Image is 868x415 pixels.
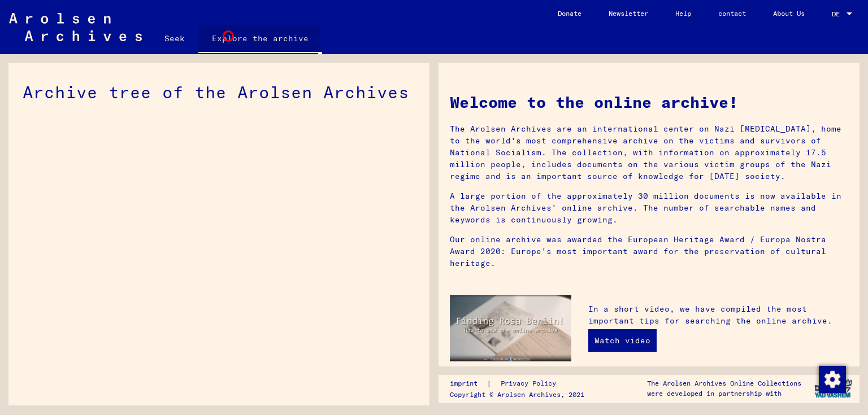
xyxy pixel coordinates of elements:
[450,92,738,112] font: Welcome to the online archive!
[819,366,846,393] img: Change consent
[718,9,746,18] font: contact
[501,379,556,387] font: Privacy Policy
[588,329,657,352] a: Watch video
[164,33,185,43] font: Seek
[9,13,142,41] img: Arolsen_neg.svg
[450,191,841,225] font: A large portion of the approximately 30 million documents is now available in the Arolsen Archive...
[450,379,478,387] font: imprint
[647,389,782,397] font: were developed in partnership with
[558,9,581,18] font: Donate
[675,9,691,18] font: Help
[212,33,309,43] font: Explore the archive
[647,379,801,387] font: The Arolsen Archives Online Collections
[450,234,826,268] font: Our online archive was awarded the European Heritage Award / Europa Nostra Award 2020: Europe's m...
[609,9,648,18] font: Newsletter
[450,378,487,390] a: imprint
[487,378,492,388] font: |
[450,390,584,399] font: Copyright © Arolsen Archives, 2021
[594,335,650,346] font: Watch video
[492,378,570,390] a: Privacy Policy
[151,25,198,52] a: Seek
[812,374,854,403] img: yv_logo.png
[450,295,571,361] img: video.jpg
[23,81,409,103] font: Archive tree of the Arolsen Archives
[773,9,805,18] font: About Us
[588,304,832,326] font: In a short video, we have compiled the most important tips for searching the online archive.
[198,25,322,54] a: Explore the archive
[450,124,841,181] font: The Arolsen Archives are an international center on Nazi [MEDICAL_DATA], home to the world's most...
[832,10,840,18] font: DE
